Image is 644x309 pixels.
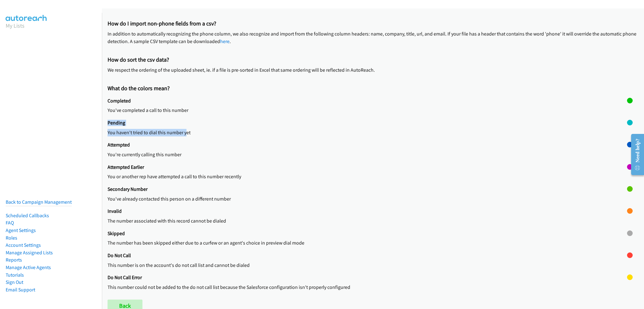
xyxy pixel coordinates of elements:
h2: Do Not Call [108,252,627,259]
a: Account Settings [6,242,41,248]
h2: Pending [108,120,627,126]
h2: Do Not Call Error [108,274,627,281]
a: Email Support [6,287,35,293]
p: The number has been skipped either due to a curfew or an agent's choice in preview dial mode [108,239,627,247]
h2: Skipped [108,230,627,237]
p: We respect the ordering of the uploaded sheet, ie. if a file is pre-sorted in Excel that same ord... [108,66,638,74]
a: Sign Out [6,279,23,285]
h2: How do sort the csv data? [108,56,638,63]
a: here [220,38,230,44]
h2: Invalid [108,208,627,214]
a: Reports [6,257,22,263]
iframe: Resource Center [626,130,644,179]
a: Agent Settings [6,227,36,233]
p: This number could not be added to the do not call list because the Salesforce configuration isn't... [108,284,627,291]
p: You're currently calling this number [108,151,627,158]
a: Back to Campaign Management [6,199,72,205]
p: You or another rep have attempted a call to this number recently [108,173,627,180]
h2: How do I import non-phone fields from a csv? [108,20,638,27]
a: Manage Assigned Lists [6,250,53,256]
a: My Lists [6,22,25,29]
a: Roles [6,235,17,241]
a: Tutorials [6,272,24,278]
p: You've already contacted this person on a different number [108,195,627,203]
h2: Attempted [108,142,627,148]
a: Scheduled Callbacks [6,212,49,218]
h2: Secondary Number [108,186,627,192]
h2: What do the colors mean? [108,85,638,92]
p: You've completed a call to this number [108,107,627,114]
p: In addition to automatically recognizing the phone column, we also recognize and import from the ... [108,30,638,45]
a: FAQ [6,220,14,226]
p: The number associated with this record cannot be dialed [108,217,627,225]
a: Manage Active Agents [6,264,51,270]
h2: Completed [108,98,627,104]
p: You haven't tried to dial this number yet [108,129,627,136]
p: This number is on the account's do not call list and cannot be dialed [108,262,627,269]
h2: Attempted Earlier [108,164,627,170]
